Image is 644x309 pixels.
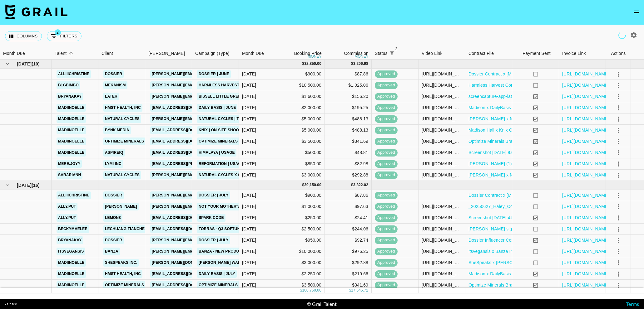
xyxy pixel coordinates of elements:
[325,246,372,257] div: $976.25
[325,69,372,80] div: $87.86
[150,115,284,123] a: [PERSON_NAME][EMAIL_ADDRESS][PERSON_NAME][DOMAIN_NAME]
[192,47,239,60] div: Campaign (Type)
[393,46,399,52] span: 2
[278,224,325,235] div: $2,500.00
[613,235,624,246] button: select merge strategy
[197,191,230,199] a: Dossier | July
[468,192,607,198] a: Dossier Contract x [MEDICAL_DATA][PERSON_NAME]-July.docx.pdf
[562,172,609,178] a: [URL][DOMAIN_NAME]
[242,215,256,221] div: Jul '25
[422,161,462,167] div: https://www.instagram.com/p/DKP86hKyTJu/?img_index=7
[468,237,596,243] a: Dossier Influencer Contract x [PERSON_NAME] (1).docx (1).pdf
[242,282,256,288] div: Jul '25
[613,201,624,212] button: select merge strategy
[278,201,325,212] div: $1,000.00
[422,149,462,156] div: https://www.instagram.com/p/DKK3pr9Bbol/
[47,31,82,41] button: Show filters
[422,282,462,288] div: https://www.instagram.com/reel/DMX9bjhScps/
[242,127,256,133] div: Jun '25
[562,248,609,254] a: [URL][DOMAIN_NAME]
[103,203,139,210] a: [PERSON_NAME]
[57,138,86,145] a: madiinoelle
[57,214,77,222] a: ally.put
[103,104,142,112] a: HMST Health, INC
[242,271,256,277] div: Jul '25
[325,235,372,246] div: $92.74
[468,282,630,288] a: Optimize Minerals Brand Partnership Agreement _ [GEOGRAPHIC_DATA] (1).pdf
[468,271,562,277] a: Madison x DailyBasis - Creator Contract (1).pdf
[242,237,256,243] div: Jul '25
[5,31,42,41] button: Select columns
[468,116,580,122] a: [PERSON_NAME] x Natural Cycles_June 2025 FEA.pdf
[325,190,372,201] div: $87.86
[150,259,315,267] a: [PERSON_NAME][DOMAIN_NAME][EMAIL_ADDRESS][PERSON_NAME][DOMAIN_NAME]
[278,69,325,80] div: $900.00
[150,191,252,199] a: [PERSON_NAME][EMAIL_ADDRESS][DOMAIN_NAME]
[422,248,462,254] div: https://www.instagram.com/p/DMxvuFGo7DN/
[278,212,325,224] div: $250.00
[150,203,284,210] a: [PERSON_NAME][EMAIL_ADDRESS][PERSON_NAME][DOMAIN_NAME]
[57,93,83,100] a: bryanakay
[150,70,252,78] a: [PERSON_NAME][EMAIL_ADDRESS][DOMAIN_NAME]
[103,270,142,278] a: HMST Health, INC
[375,260,398,266] span: approved
[562,161,609,167] a: [URL][DOMAIN_NAME]
[242,149,256,156] div: Jun '25
[468,138,630,144] a: Optimize Minerals Brand Partnership Agreement _ [GEOGRAPHIC_DATA] (1).pdf
[325,136,372,147] div: $341.69
[278,257,325,268] div: $3,000.00
[197,259,287,267] a: [PERSON_NAME] Walmart | Summer Shave
[375,192,398,198] span: approved
[17,182,32,188] span: [DATE]
[103,236,124,244] a: Dossier
[57,160,82,168] a: mere.joyy
[148,47,185,60] div: [PERSON_NAME]
[278,280,325,291] div: $3,500.00
[613,224,624,234] button: select merge strategy
[103,81,127,89] a: Mekanism
[242,203,256,210] div: Jul '25
[103,225,249,233] a: Lechuang Tiancheng Technology ([GEOGRAPHIC_DATA]) Co. Limited
[278,170,325,181] div: $3,000.00
[375,116,398,122] span: approved
[197,93,254,100] a: BISSELL Little Green Mini
[468,226,622,232] a: [PERSON_NAME] signed Contract- [PERSON_NAME] [PERSON_NAME].pdf
[375,249,398,254] span: approved
[422,237,462,243] div: https://www.youtube.com/watch?v=9IkOz1p6fC8&t=3s
[613,80,624,91] button: select merge strategy
[278,246,325,257] div: $10,000.00
[613,280,624,291] button: select merge strategy
[562,104,609,111] a: [URL][DOMAIN_NAME]
[197,214,225,222] a: Spark Code
[613,125,624,136] button: select merge strategy
[57,281,86,289] a: madiinoelle
[422,104,462,111] div: https://www.instagram.com/p/DKuf5OKCSwo/
[375,172,398,178] span: approved
[57,126,86,134] a: madiinoelle
[150,81,284,89] a: [PERSON_NAME][EMAIL_ADDRESS][PERSON_NAME][DOMAIN_NAME]
[613,246,624,257] button: select merge strategy
[325,125,372,136] div: $488.13
[375,226,398,232] span: approved
[325,224,372,235] div: $244.06
[562,226,609,232] a: [URL][DOMAIN_NAME]
[613,258,624,268] button: select merge strategy
[197,225,244,233] a: Torras - Q3 Softune
[57,225,89,233] a: beckymaelee
[562,82,609,88] a: [URL][DOMAIN_NAME]
[103,214,122,222] a: LEMON8
[375,215,398,221] span: approved
[242,259,256,266] div: Jul '25
[103,281,146,289] a: Optimize Minerals
[103,171,141,179] a: Natural Cycles
[300,288,302,293] div: $
[465,47,512,60] div: Contract File
[611,47,626,60] div: Actions
[422,215,462,221] div: https://www.tiktok.com/@ally.put/video/7521833427012766990
[145,47,192,60] div: Booker
[3,60,12,68] button: hide children
[150,126,220,134] a: [EMAIL_ADDRESS][DOMAIN_NAME]
[375,204,398,210] span: approved
[562,116,609,122] a: [URL][DOMAIN_NAME]
[32,182,40,188] span: ( 16 )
